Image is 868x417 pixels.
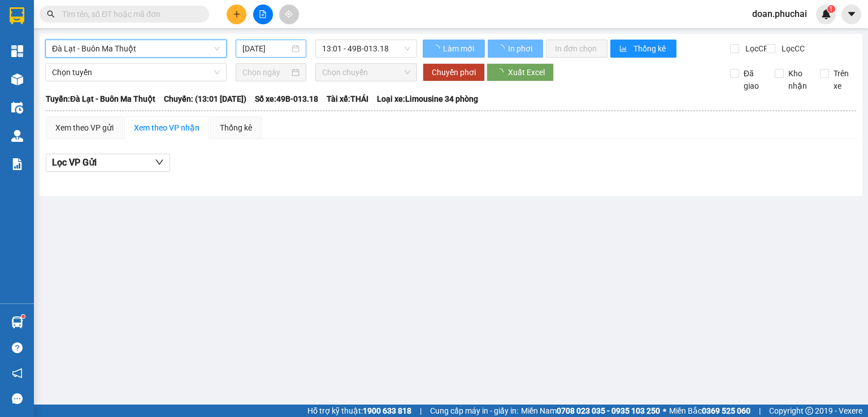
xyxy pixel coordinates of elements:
[377,93,478,105] span: Loại xe: Limousine 34 phòng
[821,9,831,19] img: icon-new-feature
[307,405,411,417] span: Hỗ trợ kỹ thuật:
[134,121,199,134] div: Xem theo VP nhận
[12,342,23,353] span: question-circle
[62,8,196,20] input: Tìm tên, số ĐT hoặc mã đơn
[322,64,411,81] span: Chọn chuyến
[164,93,246,105] span: Chuyến: (13:01 [DATE])
[242,66,289,79] input: Chọn ngày
[777,42,806,55] span: Lọc CC
[497,45,506,53] span: loading
[739,67,767,92] span: Đã giao
[487,63,554,81] button: Xuất Excel
[423,40,485,58] button: Làm mới
[443,42,476,55] span: Làm mới
[11,45,23,57] img: dashboard-icon
[557,406,660,415] strong: 0708 023 035 - 0935 103 250
[322,40,411,57] span: 13:01 - 49B-013.18
[829,5,833,13] span: 1
[633,42,667,55] span: Thống kê
[155,158,164,167] span: down
[619,45,629,54] span: bar-chart
[11,73,23,85] img: warehouse-icon
[55,121,114,134] div: Xem theo VP gửi
[827,5,835,13] sup: 1
[521,405,660,417] span: Miền Nam
[759,405,761,417] span: |
[432,45,441,53] span: loading
[610,40,676,58] button: bar-chartThống kê
[253,5,273,24] button: file-add
[242,42,289,55] input: 12/08/2025
[327,93,368,105] span: Tài xế: THÁI
[743,7,816,21] span: doan.phuchai
[10,7,24,24] img: logo-vxr
[847,9,857,19] span: caret-down
[21,315,25,318] sup: 1
[423,63,485,81] button: Chuyển phơi
[11,130,23,142] img: warehouse-icon
[12,393,23,404] span: message
[702,406,750,415] strong: 0369 525 060
[11,102,23,114] img: warehouse-icon
[669,405,750,417] span: Miền Bắc
[52,40,220,57] span: Đà Lạt - Buôn Ma Thuột
[741,42,770,55] span: Lọc CR
[784,67,811,92] span: Kho nhận
[11,158,23,170] img: solution-icon
[255,93,318,105] span: Số xe: 49B-013.18
[46,94,155,103] b: Tuyến: Đà Lạt - Buôn Ma Thuột
[12,368,23,379] span: notification
[52,64,220,81] span: Chọn tuyến
[663,409,666,413] span: ⚪️
[805,407,813,415] span: copyright
[420,405,422,417] span: |
[279,5,299,24] button: aim
[46,154,170,172] button: Lọc VP Gửi
[220,121,252,134] div: Thống kê
[285,10,293,18] span: aim
[47,10,55,18] span: search
[546,40,607,58] button: In đơn chọn
[52,155,97,170] span: Lọc VP Gửi
[259,10,267,18] span: file-add
[508,42,534,55] span: In phơi
[829,67,857,92] span: Trên xe
[227,5,246,24] button: plus
[430,405,518,417] span: Cung cấp máy in - giấy in:
[488,40,543,58] button: In phơi
[841,5,861,24] button: caret-down
[363,406,411,415] strong: 1900 633 818
[11,316,23,328] img: warehouse-icon
[233,10,241,18] span: plus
